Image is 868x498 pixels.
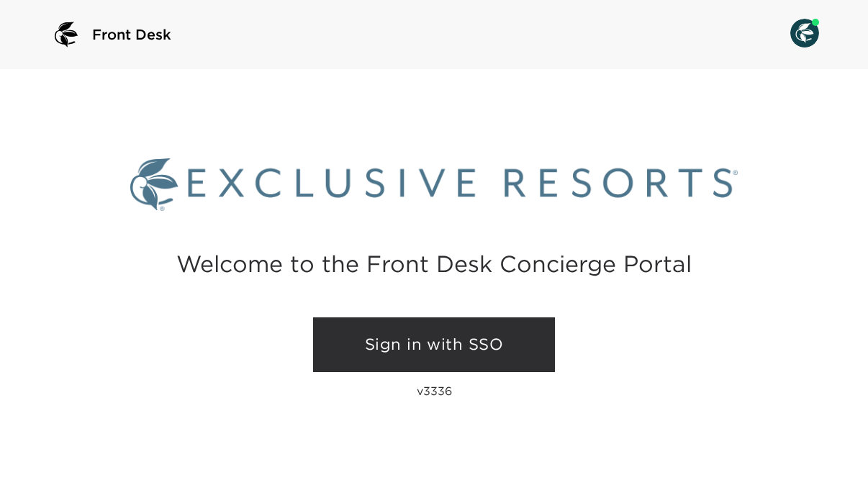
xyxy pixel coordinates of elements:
[92,24,171,45] span: Front Desk
[313,317,555,372] a: Sign in with SSO
[130,158,738,211] img: Exclusive Resorts logo
[790,19,819,47] img: User
[49,17,83,52] img: logo
[417,384,452,398] p: v3336
[176,253,692,275] h2: Welcome to the Front Desk Concierge Portal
